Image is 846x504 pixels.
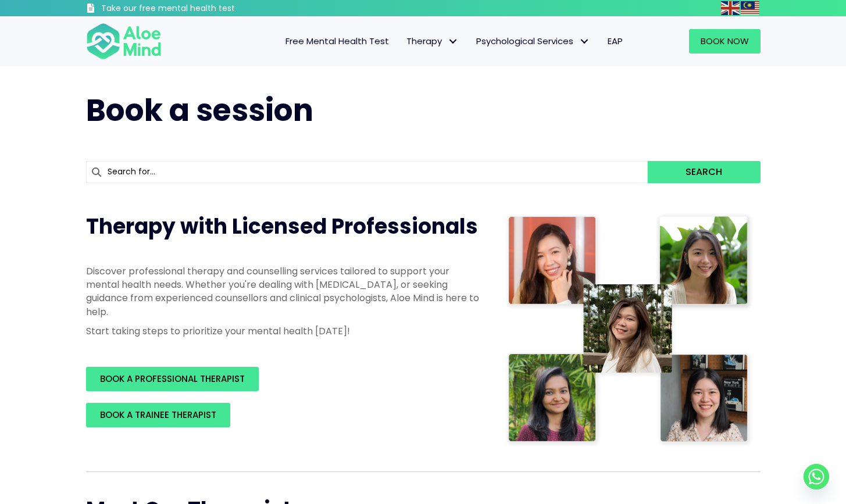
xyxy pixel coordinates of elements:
[741,1,761,15] a: Malay
[86,324,481,338] p: Start taking steps to prioritize your mental health [DATE]!
[86,3,297,16] a: Take our free mental health test
[86,212,478,241] span: Therapy with Licensed Professionals
[285,35,389,47] span: Free Mental Health Test
[721,1,741,15] a: English
[101,3,297,15] h3: Take our free mental health test
[277,29,398,53] a: Free Mental Health Test
[689,29,761,53] a: Book Now
[398,29,467,53] a: TherapyTherapy: submenu
[476,35,590,47] span: Psychological Services
[406,35,459,47] span: Therapy
[86,22,162,60] img: Aloe mind Logo
[576,33,593,50] span: Psychological Services: submenu
[177,29,631,53] nav: Menu
[100,409,216,421] span: BOOK A TRAINEE THERAPIST
[86,367,259,391] a: BOOK A PROFESSIONAL THERAPIST
[505,212,754,448] img: Therapist collage
[804,464,829,489] a: Whatsapp
[608,35,623,47] span: EAP
[599,29,631,53] a: EAP
[86,89,313,131] span: Book a session
[86,161,648,183] input: Search for...
[648,161,760,183] button: Search
[741,1,759,15] img: ms
[86,264,481,319] p: Discover professional therapy and counselling services tailored to support your mental health nee...
[701,35,749,47] span: Book Now
[100,373,245,385] span: BOOK A PROFESSIONAL THERAPIST
[86,403,230,427] a: BOOK A TRAINEE THERAPIST
[445,33,462,50] span: Therapy: submenu
[721,1,740,15] img: en
[467,29,599,53] a: Psychological ServicesPsychological Services: submenu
